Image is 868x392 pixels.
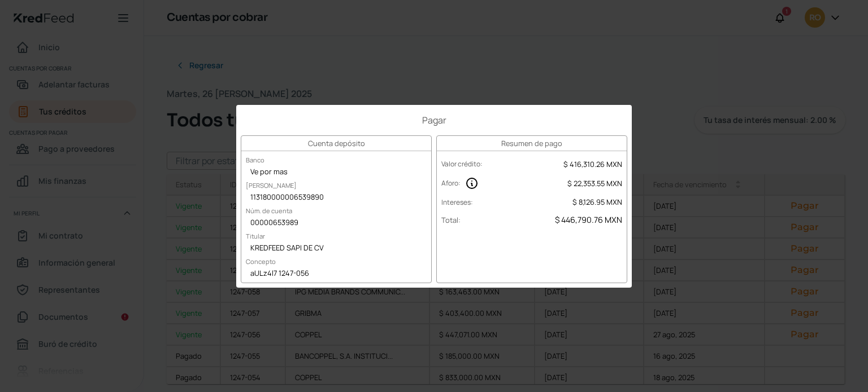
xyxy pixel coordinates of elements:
[437,136,627,151] h3: Resumen de pago
[241,151,269,169] label: Banco
[241,202,297,219] label: Núm. de cuenta
[241,266,431,283] div: aULz4l7 1247-056
[567,178,622,188] span: $ 22,353.55 MXN
[563,159,622,169] span: $ 416,310.26 MXN
[241,240,431,257] div: KREDFEED SAPI DE CV
[241,164,431,181] div: Ve por mas
[441,178,461,188] label: Aforo :
[241,253,280,270] label: Concepto
[241,227,270,245] label: Titular
[241,190,431,206] div: 113180000006539890
[241,136,431,151] h3: Cuenta depósito
[555,214,622,225] span: $ 446,790.76 MXN
[241,177,301,194] label: [PERSON_NAME]
[241,215,431,232] div: 00000653989
[572,197,622,207] span: $ 8,126.95 MXN
[441,215,461,225] label: Total :
[441,159,483,169] label: Valor crédito :
[441,197,473,207] label: Intereses :
[241,114,627,126] h1: Pagar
